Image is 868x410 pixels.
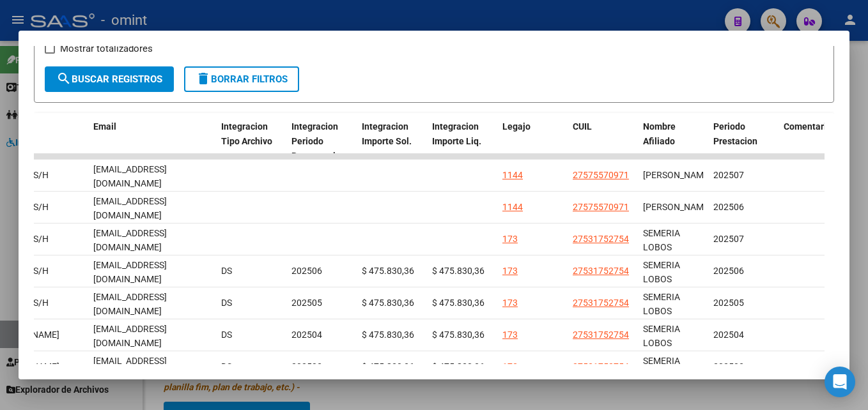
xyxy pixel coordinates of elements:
[573,361,629,372] span: 27531752754
[643,292,680,331] span: SEMERIA LOBOS BRIANA
[573,170,629,180] span: 27575570971
[573,298,629,308] span: 27531752754
[502,296,518,310] div: 173
[221,330,232,340] span: DS
[713,170,744,180] span: 202507
[643,202,711,212] span: [PERSON_NAME]
[93,324,167,349] span: [EMAIL_ADDRESS][DOMAIN_NAME]
[291,298,322,308] span: 202505
[221,298,232,308] span: DS
[432,361,484,372] span: $ 475.830,36
[643,170,711,180] span: [PERSON_NAME]
[825,367,855,397] div: Open Intercom Messenger
[93,260,167,285] span: [EMAIL_ADDRESS][DOMAIN_NAME]
[643,260,680,300] span: SEMERIA LOBOS BRIANA
[502,328,518,342] div: 173
[184,66,299,92] button: Borrar Filtros
[713,361,744,372] span: 202503
[56,73,162,85] span: Buscar Registros
[196,73,288,85] span: Borrar Filtros
[221,266,232,276] span: DS
[93,121,116,132] span: Email
[291,361,322,372] span: 202503
[362,330,414,340] span: $ 475.830,36
[713,234,744,244] span: 202507
[573,234,629,244] span: 27531752754
[291,330,322,340] span: 202504
[497,113,568,169] datatable-header-cell: Legajo
[502,168,523,183] div: 1144
[502,200,523,215] div: 1144
[216,113,286,169] datatable-header-cell: Integracion Tipo Archivo
[713,202,744,212] span: 202506
[88,113,216,169] datatable-header-cell: Email
[291,266,322,276] span: 202506
[708,113,779,169] datatable-header-cell: Periodo Prestacion
[291,121,346,161] span: Integracion Periodo Presentacion
[362,266,414,276] span: $ 475.830,36
[362,361,414,372] span: $ 475.830,36
[643,356,680,395] span: SEMERIA LOBOS BRIANA
[713,330,744,340] span: 202504
[357,113,427,169] datatable-header-cell: Integracion Importe Sol.
[286,113,357,169] datatable-header-cell: Integracion Periodo Presentacion
[221,121,272,146] span: Integracion Tipo Archivo
[432,298,484,308] span: $ 475.830,36
[427,113,497,169] datatable-header-cell: Integracion Importe Liq.
[432,330,484,340] span: $ 475.830,36
[713,298,744,308] span: 202505
[93,356,167,381] span: [EMAIL_ADDRESS][DOMAIN_NAME]
[221,361,232,372] span: DS
[568,113,638,169] datatable-header-cell: CUIL
[502,360,518,374] div: 173
[56,71,72,86] mat-icon: search
[643,228,680,268] span: SEMERIA LOBOS BRIANA
[573,202,629,212] span: 27575570971
[93,196,167,221] span: [EMAIL_ADDRESS][DOMAIN_NAME]
[643,324,680,363] span: SEMERIA LOBOS BRIANA
[502,232,518,247] div: 173
[643,121,676,146] span: Nombre Afiliado
[573,330,629,340] span: 27531752754
[196,71,211,86] mat-icon: delete
[60,41,153,56] span: Mostrar totalizadores
[362,298,414,308] span: $ 475.830,36
[93,228,167,253] span: [EMAIL_ADDRESS][DOMAIN_NAME]
[502,264,518,278] div: 173
[573,121,592,132] span: CUIL
[432,266,484,276] span: $ 475.830,36
[45,66,174,92] button: Buscar Registros
[93,292,167,317] span: [EMAIL_ADDRESS][DOMAIN_NAME]
[432,121,481,146] span: Integracion Importe Liq.
[573,266,629,276] span: 27531752754
[713,121,757,146] span: Periodo Prestacion
[93,164,167,189] span: [EMAIL_ADDRESS][DOMAIN_NAME]
[713,266,744,276] span: 202506
[638,113,708,169] datatable-header-cell: Nombre Afiliado
[362,121,412,146] span: Integracion Importe Sol.
[502,121,531,132] span: Legajo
